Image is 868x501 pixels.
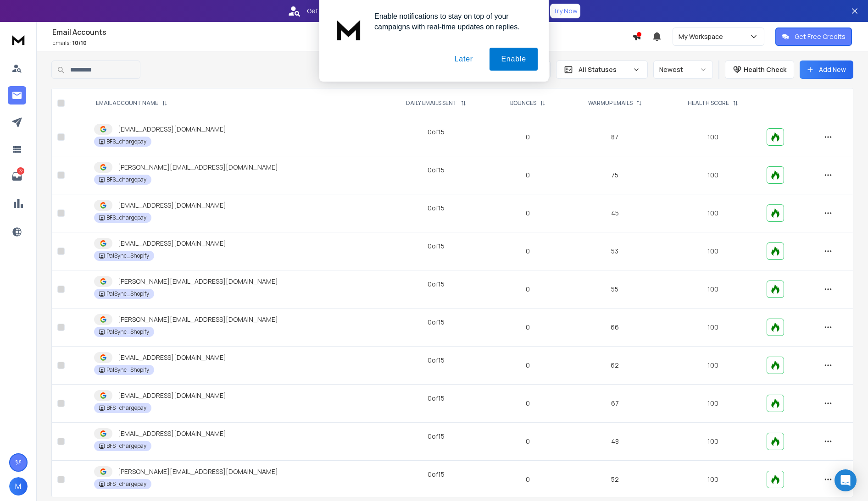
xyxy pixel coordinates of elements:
div: 0 of 15 [428,318,445,327]
td: 100 [665,385,761,423]
div: 0 of 15 [428,394,445,403]
p: BFS_chargepay [106,480,146,488]
td: 75 [565,156,665,194]
p: [EMAIL_ADDRESS][DOMAIN_NAME] [118,201,226,210]
div: 0 of 15 [428,127,445,137]
td: 52 [565,461,665,499]
p: 0 [496,132,559,142]
button: M [9,477,28,495]
p: 0 [496,399,559,408]
td: 100 [665,423,761,461]
td: 45 [565,194,665,232]
td: 100 [665,118,761,156]
a: 72 [8,167,26,186]
button: Enable [490,48,538,71]
div: Open Intercom Messenger [835,469,857,491]
td: 53 [565,232,665,270]
td: 100 [665,194,761,232]
p: BFS_chargepay [106,442,146,450]
p: [PERSON_NAME][EMAIL_ADDRESS][DOMAIN_NAME] [118,277,278,286]
p: BFS_chargepay [106,214,146,221]
p: [PERSON_NAME][EMAIL_ADDRESS][DOMAIN_NAME] [118,315,278,324]
div: 0 of 15 [428,470,445,479]
p: HEALTH SCORE [688,99,729,107]
p: DAILY EMAILS SENT [406,99,457,107]
div: 0 of 15 [428,165,445,175]
p: [EMAIL_ADDRESS][DOMAIN_NAME] [118,353,226,362]
p: [PERSON_NAME][EMAIL_ADDRESS][DOMAIN_NAME] [118,467,278,476]
p: [EMAIL_ADDRESS][DOMAIN_NAME] [118,239,226,248]
td: 48 [565,423,665,461]
td: 100 [665,232,761,270]
div: Enable notifications to stay on top of your campaigns with real-time updates on replies. [367,11,538,32]
div: 0 of 15 [428,242,445,251]
img: notification icon [330,11,367,48]
div: EMAIL ACCOUNT NAME [96,99,167,107]
p: [EMAIL_ADDRESS][DOMAIN_NAME] [118,391,226,400]
p: PalSync_Shopify [106,366,149,374]
p: PalSync_Shopify [106,328,149,336]
p: 0 [496,437,559,446]
td: 55 [565,270,665,308]
div: 0 of 15 [428,280,445,289]
p: 0 [496,171,559,180]
button: Later [443,48,484,71]
p: [PERSON_NAME][EMAIL_ADDRESS][DOMAIN_NAME] [118,163,278,172]
p: BFS_chargepay [106,138,146,145]
p: [EMAIL_ADDRESS][DOMAIN_NAME] [118,429,226,438]
p: 72 [17,167,24,175]
p: 0 [496,475,559,484]
td: 100 [665,156,761,194]
td: 100 [665,461,761,499]
p: 0 [496,285,559,294]
p: PalSync_Shopify [106,252,149,259]
td: 100 [665,308,761,347]
p: 0 [496,209,559,218]
p: [EMAIL_ADDRESS][DOMAIN_NAME] [118,125,226,134]
div: 0 of 15 [428,432,445,441]
td: 62 [565,347,665,385]
td: 66 [565,308,665,347]
p: BFS_chargepay [106,176,146,183]
td: 100 [665,270,761,308]
td: 67 [565,385,665,423]
p: PalSync_Shopify [106,290,149,297]
div: 0 of 15 [428,204,445,213]
td: 100 [665,347,761,385]
div: 0 of 15 [428,356,445,365]
p: BOUNCES [510,99,536,107]
p: 0 [496,323,559,332]
td: 87 [565,118,665,156]
p: BFS_chargepay [106,404,146,412]
p: WARMUP EMAILS [588,99,633,107]
p: 0 [496,247,559,256]
p: 0 [496,361,559,370]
